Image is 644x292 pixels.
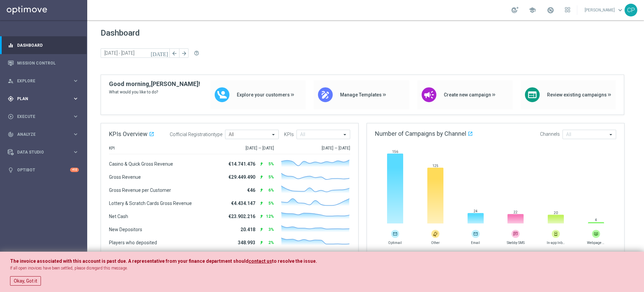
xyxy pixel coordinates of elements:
i: play_circle_outline [8,114,14,120]
span: Plan [17,97,72,101]
span: Explore [17,79,72,83]
button: person_search Explore keyboard_arrow_right [7,78,79,84]
button: gps_fixed Plan keyboard_arrow_right [7,96,79,101]
button: equalizer Dashboard [7,43,79,48]
i: equalizer [8,42,14,48]
i: gps_fixed [8,96,14,102]
a: Optibot [17,161,70,179]
i: lightbulb [8,167,14,173]
button: play_circle_outline Execute keyboard_arrow_right [7,114,79,119]
a: Dashboard [17,36,79,54]
i: keyboard_arrow_right [72,78,79,84]
div: Execute [8,114,72,120]
span: The invoice associated with this account is past due. A representative from your finance departme... [10,258,249,264]
i: keyboard_arrow_right [72,95,79,102]
i: keyboard_arrow_right [72,113,79,120]
i: keyboard_arrow_right [72,149,79,155]
span: Data Studio [17,150,72,154]
i: track_changes [8,131,14,137]
span: Execute [17,115,72,119]
button: Mission Control [7,60,79,66]
span: Analyze [17,132,72,136]
button: lightbulb Optibot +10 [7,167,79,173]
div: Dashboard [8,36,79,54]
button: track_changes Analyze keyboard_arrow_right [7,132,79,137]
i: keyboard_arrow_right [72,131,79,137]
div: Explore [8,78,72,84]
a: contact us [249,258,272,264]
div: Analyze [8,131,72,137]
a: Mission Control [17,54,79,72]
i: person_search [8,78,14,84]
div: Plan [8,96,72,102]
div: Data Studio [8,149,72,155]
span: school [529,6,536,14]
a: [PERSON_NAME]keyboard_arrow_down [584,5,625,15]
div: +10 [70,168,79,172]
p: If all open inovices have been settled, please disregard this message. [10,265,634,271]
div: Mission Control [8,54,79,72]
span: keyboard_arrow_down [616,6,624,14]
span: to resolve the issue. [272,258,317,264]
div: Optibot [8,161,79,179]
div: CP [625,4,637,16]
button: Okay, Got it [10,276,41,286]
button: Data Studio keyboard_arrow_right [7,150,79,155]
